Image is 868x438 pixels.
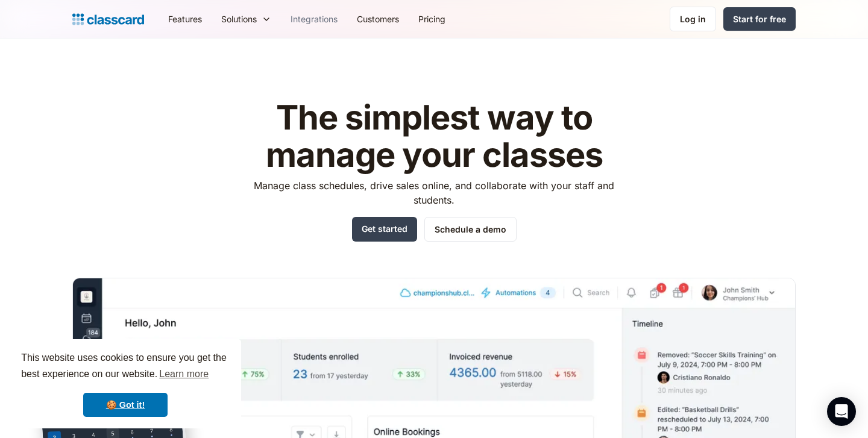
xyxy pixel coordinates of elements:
[243,99,626,174] h1: The simplest way to manage your classes
[409,5,455,33] a: Pricing
[212,5,281,33] div: Solutions
[83,393,168,417] a: dismiss cookie message
[21,351,230,383] span: This website uses cookies to ensure you get the best experience on our website.
[159,5,212,33] a: Features
[352,217,417,242] a: Get started
[281,5,347,33] a: Integrations
[157,365,210,383] a: learn more about cookies
[680,13,706,25] div: Log in
[670,7,716,31] a: Log in
[347,5,409,33] a: Customers
[10,339,241,428] div: cookieconsent
[243,178,626,207] p: Manage class schedules, drive sales online, and collaborate with your staff and students.
[723,7,796,31] a: Start for free
[221,13,257,25] div: Solutions
[424,217,517,242] a: Schedule a demo
[733,13,786,25] div: Start for free
[827,397,856,426] div: Open Intercom Messenger
[72,11,144,28] a: home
